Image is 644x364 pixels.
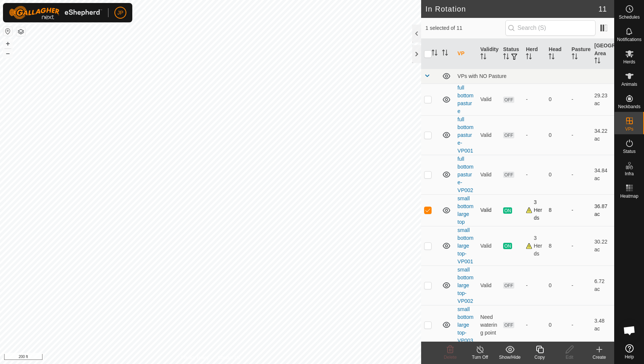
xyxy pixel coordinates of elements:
span: Animals [621,82,637,87]
td: Valid [477,266,500,305]
button: – [3,49,12,58]
td: 36.87 ac [591,194,614,226]
th: Pasture [569,39,591,69]
p-sorticon: Activate to sort [442,51,448,57]
span: OFF [503,132,514,138]
span: 1 selected of 11 [426,24,505,32]
td: 8 [546,226,568,266]
td: 0 [546,266,568,305]
div: - [526,131,543,139]
div: 3 Herds [526,198,543,222]
a: Help [615,341,644,362]
td: 6.72 ac [591,266,614,305]
td: - [569,155,591,194]
div: - [526,171,543,179]
span: 11 [599,3,607,15]
div: - [526,95,543,103]
div: 3 Herds [526,234,543,258]
td: 8 [546,194,568,226]
a: small bottom large top-VP002 [458,267,474,304]
span: Schedules [619,15,640,19]
th: Status [500,39,523,69]
span: Help [625,355,634,359]
a: small bottom large top [458,195,474,225]
a: full bottom pasture-VP001 [458,116,474,154]
td: - [569,266,591,305]
span: JP [117,9,123,17]
a: Contact Us [218,354,240,361]
span: Notifications [617,37,641,42]
span: ON [503,207,512,214]
td: 0 [546,115,568,155]
div: - [526,282,543,289]
td: 0 [546,84,568,115]
span: Status [623,149,635,154]
td: - [569,115,591,155]
input: Search (S) [505,20,596,36]
th: [GEOGRAPHIC_DATA] Area [591,39,614,69]
span: Delete [444,355,457,360]
th: Herd [523,39,546,69]
span: VPs [625,127,633,131]
td: 0 [546,305,568,345]
td: Valid [477,115,500,155]
th: Validity [477,39,500,69]
button: + [3,39,12,48]
th: Head [546,39,568,69]
td: 0 [546,155,568,194]
div: Turn Off [465,354,495,361]
td: - [569,305,591,345]
span: OFF [503,322,514,328]
td: - [569,84,591,115]
span: OFF [503,97,514,103]
td: Valid [477,226,500,266]
button: Map Layers [16,27,25,36]
p-sorticon: Activate to sort [572,54,578,60]
div: Create [584,354,614,361]
p-sorticon: Activate to sort [526,54,532,60]
a: small bottom large top-VP001 [458,227,474,264]
a: small bottom large top-VP003 [458,306,474,343]
span: Neckbands [618,104,640,109]
td: 34.84 ac [591,155,614,194]
span: OFF [503,172,514,178]
h2: In Rotation [426,4,599,13]
div: Edit [555,354,584,361]
p-sorticon: Activate to sort [432,51,438,57]
span: OFF [503,282,514,289]
a: full bottom pasture [458,85,474,114]
div: Open chat [618,319,641,342]
td: Valid [477,194,500,226]
td: 30.22 ac [591,226,614,266]
span: Heatmap [620,194,638,198]
td: - [569,194,591,226]
button: Reset Map [3,27,12,36]
div: Copy [525,354,555,361]
td: Need watering point [477,305,500,345]
p-sorticon: Activate to sort [480,54,486,60]
div: - [526,321,543,329]
div: Show/Hide [495,354,525,361]
td: Valid [477,155,500,194]
td: Valid [477,84,500,115]
img: Gallagher Logo [9,6,102,19]
span: Herds [623,60,635,64]
p-sorticon: Activate to sort [503,54,509,60]
span: ON [503,243,512,249]
p-sorticon: Activate to sort [549,54,555,60]
td: - [569,226,591,266]
span: Infra [625,172,634,176]
th: VP [455,39,477,69]
p-sorticon: Activate to sort [594,59,600,65]
a: Privacy Policy [181,354,209,361]
td: 34.22 ac [591,115,614,155]
div: VPs with NO Pasture [458,73,611,79]
a: full bottom pasture-VP002 [458,156,474,193]
td: 3.48 ac [591,305,614,345]
td: 29.23 ac [591,84,614,115]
